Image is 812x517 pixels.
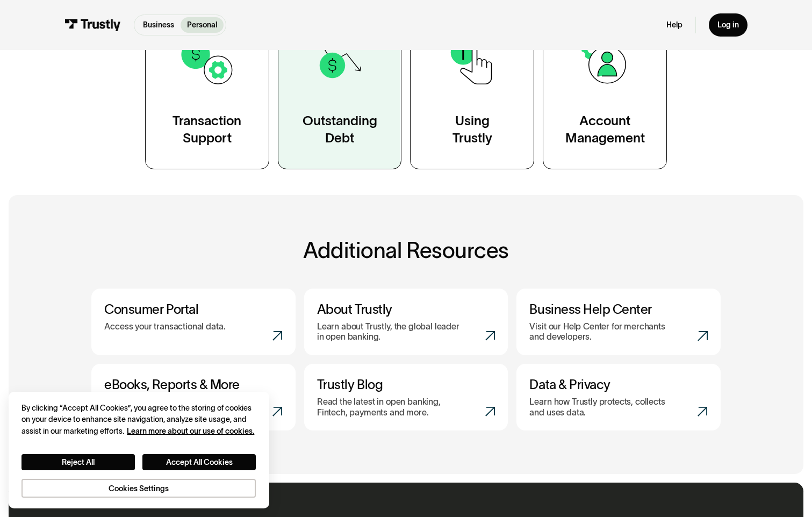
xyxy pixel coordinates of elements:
[104,377,282,392] h3: eBooks, Reports & More
[187,19,217,31] p: Personal
[21,454,135,470] button: Reject All
[717,20,739,30] div: Log in
[21,403,256,437] div: By clicking “Accept All Cookies”, you agree to the storing of cookies on your device to enhance s...
[64,19,121,31] img: Trustly Logo
[143,19,174,31] p: Business
[181,17,224,33] a: Personal
[709,13,748,37] a: Log in
[543,12,667,169] a: AccountManagement
[317,397,462,418] p: Read the latest in open banking, Fintech, payments and more.
[136,17,181,33] a: Business
[91,289,296,355] a: Consumer PortalAccess your transactional data.
[516,364,721,430] a: Data & PrivacyLearn how Trustly protects, collects and uses data.
[303,112,377,147] div: Outstanding Debt
[410,12,534,169] a: UsingTrustly
[142,454,256,470] button: Accept All Cookies
[104,301,282,317] h3: Consumer Portal
[304,364,508,430] a: Trustly BlogRead the latest in open banking, Fintech, payments and more.
[317,377,495,392] h3: Trustly Blog
[565,112,645,147] div: Account Management
[317,321,462,342] p: Learn about Trustly, the global leader in open banking.
[21,479,256,497] button: Cookies Settings
[304,289,508,355] a: About TrustlyLearn about Trustly, the global leader in open banking.
[516,289,721,355] a: Business Help CenterVisit our Help Center for merchants and developers.
[529,321,674,342] p: Visit our Help Center for merchants and developers.
[127,427,254,435] a: More information about your privacy, opens in a new tab
[21,403,256,497] div: Privacy
[104,321,225,332] p: Access your transactional data.
[278,12,402,169] a: OutstandingDebt
[666,20,682,30] a: Help
[529,397,674,418] p: Learn how Trustly protects, collects and uses data.
[91,239,721,262] h2: Additional Resources
[452,112,492,147] div: Using Trustly
[173,112,241,147] div: Transaction Support
[145,12,269,169] a: TransactionSupport
[529,377,707,392] h3: Data & Privacy
[529,301,707,317] h3: Business Help Center
[317,301,495,317] h3: About Trustly
[91,364,296,430] a: eBooks, Reports & MoreStay in the know on new trends, technology and customer demands.
[9,392,269,508] div: Cookie banner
